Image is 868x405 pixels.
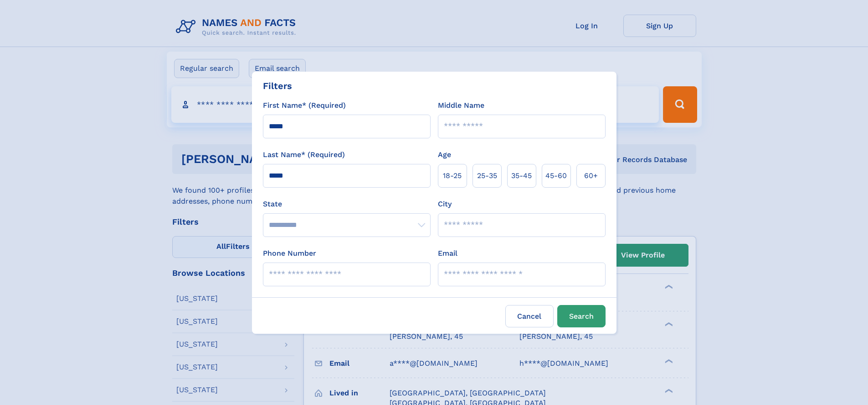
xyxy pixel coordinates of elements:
[477,170,497,181] span: 25‑35
[263,100,346,111] label: First Name* (Required)
[438,199,452,210] label: City
[505,305,554,327] label: Cancel
[443,170,462,181] span: 18‑25
[438,248,457,259] label: Email
[263,199,431,210] label: State
[511,170,532,181] span: 35‑45
[263,248,316,259] label: Phone Number
[584,170,598,181] span: 60+
[438,100,484,111] label: Middle Name
[263,79,292,93] div: Filters
[263,149,345,160] label: Last Name* (Required)
[545,170,567,181] span: 45‑60
[438,149,451,160] label: Age
[557,305,606,327] button: Search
